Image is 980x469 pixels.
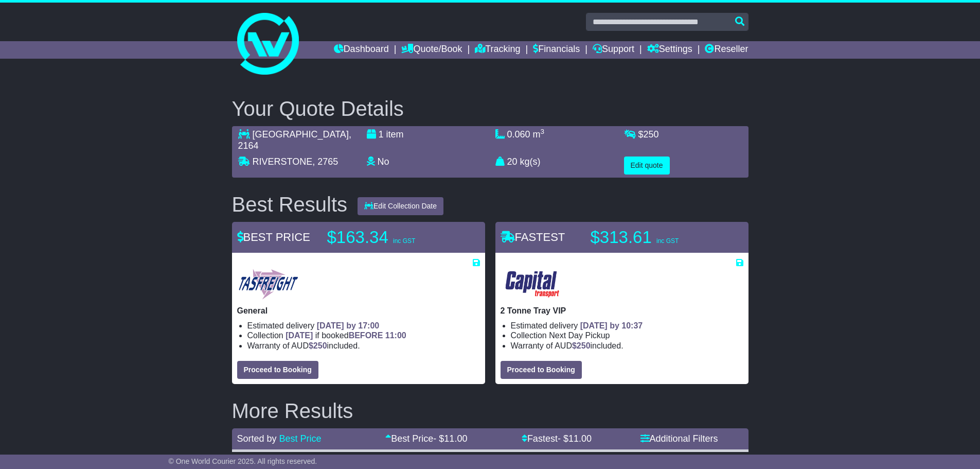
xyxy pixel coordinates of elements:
div: Best Results [227,193,353,216]
span: kg(s) [520,157,541,167]
a: Fastest- $11.00 [522,433,592,444]
span: item [386,129,404,140]
a: Quote/Book [401,41,462,59]
span: 250 [644,129,659,140]
p: General [237,306,480,316]
a: Financials [533,41,580,59]
span: 250 [313,341,327,350]
span: RIVERSTONE [253,157,313,167]
sup: 3 [541,128,545,135]
span: 1 [379,129,384,140]
li: Estimated delivery [247,321,480,331]
p: $313.61 [591,227,719,248]
h2: Your Quote Details [232,97,749,120]
img: CapitalTransport: 2 Tonne Tray VIP [501,268,565,301]
h2: More Results [232,399,749,422]
a: Best Price- $11.00 [385,433,467,444]
li: Collection [511,331,743,340]
span: BEST PRICE [237,231,310,244]
p: $163.34 [327,227,456,248]
span: - $ [558,433,592,444]
button: Proceed to Booking [501,361,582,379]
span: , 2765 [312,157,338,167]
span: [GEOGRAPHIC_DATA] [253,129,349,140]
span: , 2164 [238,129,351,151]
a: Settings [647,41,692,59]
img: Tasfreight: General [237,268,299,301]
span: [DATE] by 17:00 [317,321,380,330]
a: Additional Filters [640,433,718,444]
li: Warranty of AUD included. [511,341,743,351]
span: Next Day Pickup [549,331,610,340]
button: Proceed to Booking [237,361,318,379]
li: Warranty of AUD included. [247,341,480,351]
a: Dashboard [334,41,389,59]
span: [DATE] by 10:37 [580,321,643,330]
span: $ [638,129,659,140]
li: Collection [247,331,480,340]
span: inc GST [393,237,415,245]
p: 2 Tonne Tray VIP [501,306,743,316]
span: 20 [507,157,518,167]
span: $ [309,341,327,350]
span: FASTEST [501,231,565,244]
span: 11.00 [444,433,467,444]
span: - $ [433,433,467,444]
span: 0.060 [507,129,530,140]
button: Edit Collection Date [358,197,443,215]
span: 250 [577,341,591,350]
span: 11.00 [568,433,592,444]
a: Reseller [705,41,748,59]
span: BEFORE [349,331,383,340]
span: inc GST [656,237,679,245]
span: if booked [286,331,406,340]
span: [DATE] [286,331,313,340]
li: Estimated delivery [511,321,743,331]
a: Support [593,41,634,59]
a: Tracking [475,41,520,59]
button: Edit quote [624,157,670,175]
span: No [378,157,389,167]
a: Best Price [279,433,322,444]
span: © One World Courier 2025. All rights reserved. [169,457,317,465]
span: $ [572,341,591,350]
span: 11:00 [385,331,406,340]
span: Sorted by [237,433,277,444]
span: m [533,129,545,140]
